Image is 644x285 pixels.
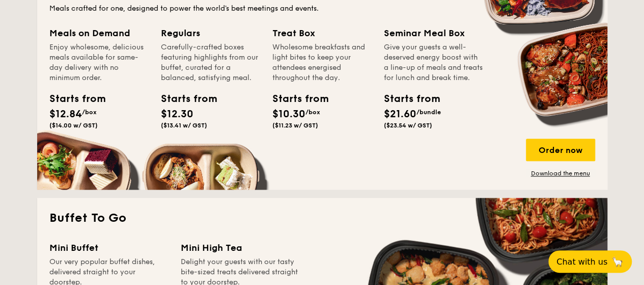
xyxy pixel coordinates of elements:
span: 🦙 [611,256,624,268]
div: Starts from [272,91,318,107]
div: Starts from [161,91,207,107]
div: Mini Buffet [49,241,169,255]
div: Seminar Meal Box [384,26,483,40]
span: $21.60 [384,108,416,120]
div: Meals on Demand [49,26,149,40]
div: Starts from [384,91,430,107]
div: Order now [526,139,595,161]
span: /box [82,109,97,116]
div: Treat Box [272,26,372,40]
span: $12.84 [49,108,82,120]
div: Wholesome breakfasts and light bites to keep your attendees energised throughout the day. [272,42,372,83]
a: Download the menu [526,169,595,177]
button: Chat with us🦙 [548,250,632,273]
div: Regulars [161,26,260,40]
span: /bundle [416,109,441,116]
span: Chat with us [556,257,607,267]
div: Mini High Tea [181,241,300,255]
span: $10.30 [272,108,305,120]
span: $12.30 [161,108,193,120]
div: Meals crafted for one, designed to power the world's best meetings and events. [49,4,595,14]
span: ($11.23 w/ GST) [272,122,318,129]
div: Starts from [49,91,95,107]
div: Give your guests a well-deserved energy boost with a line-up of meals and treats for lunch and br... [384,42,483,83]
div: Carefully-crafted boxes featuring highlights from our buffet, curated for a balanced, satisfying ... [161,42,260,83]
span: /box [305,109,320,116]
h2: Buffet To Go [49,210,595,226]
div: Enjoy wholesome, delicious meals available for same-day delivery with no minimum order. [49,42,149,83]
span: ($13.41 w/ GST) [161,122,207,129]
span: ($23.54 w/ GST) [384,122,432,129]
span: ($14.00 w/ GST) [49,122,98,129]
